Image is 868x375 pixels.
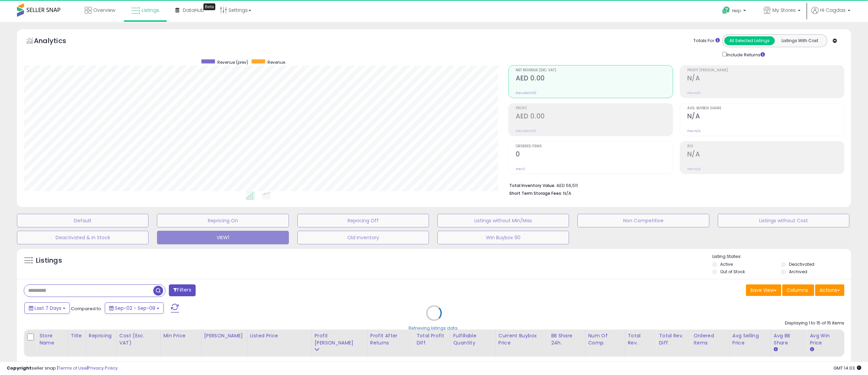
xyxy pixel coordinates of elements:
i: Get Help [722,6,730,15]
div: Retrieving listings data.. [409,325,459,331]
button: Repricing Off [297,214,429,227]
button: Listings without Cost [718,214,849,227]
span: Profit [516,107,672,110]
span: Listings [142,7,159,14]
button: Non Competitive [577,214,709,227]
span: Profit [PERSON_NAME] [687,69,844,72]
span: Ordered Items [516,145,672,148]
div: Include Returns [717,51,773,58]
b: Short Term Storage Fees: [509,190,562,196]
small: Prev: AED 0.00 [516,91,536,95]
button: Listings With Cost [774,36,825,45]
span: Revenue [268,59,285,65]
button: Default [17,214,149,227]
button: Win Buybox 90 [437,231,569,244]
b: Total Inventory Value: [509,183,555,188]
span: Avg. Buybox Share [687,107,844,110]
span: N/A [563,190,571,196]
span: Overview [93,7,115,14]
span: Revenue (prev) [217,59,248,65]
small: Prev: N/A [687,91,701,95]
button: Repricing On [157,214,289,227]
a: Hi Cagdas [811,7,850,22]
h2: AED 0.00 [516,74,672,83]
button: All Selected Listings [724,36,775,45]
h2: AED 0.00 [516,112,672,121]
h2: N/A [687,74,844,83]
button: Old Inventory [297,231,429,244]
small: Prev: 0 [516,167,525,171]
button: Listings without Min/Max [437,214,569,227]
span: My Stores [772,7,796,14]
span: ROI [687,145,844,148]
small: Prev: N/A [687,129,701,133]
small: Prev: AED 0.00 [516,129,536,133]
div: Totals For [693,38,720,44]
h2: N/A [687,112,844,121]
h2: 0 [516,150,672,160]
small: Prev: N/A [687,167,701,171]
span: Help [732,8,741,14]
strong: Copyright [7,365,32,371]
h5: Analytics [34,36,79,47]
span: Net Revenue (Exc. VAT) [516,69,672,72]
div: seller snap | | [7,365,118,372]
a: Help [717,1,753,22]
h2: N/A [687,150,844,160]
span: Hi Cagdas [820,7,846,14]
button: VIEW1 [157,231,289,244]
div: Tooltip anchor [203,3,215,10]
span: DataHub [183,7,204,14]
li: AED 56,511 [509,181,839,189]
button: Deactivated & In Stock [17,231,149,244]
